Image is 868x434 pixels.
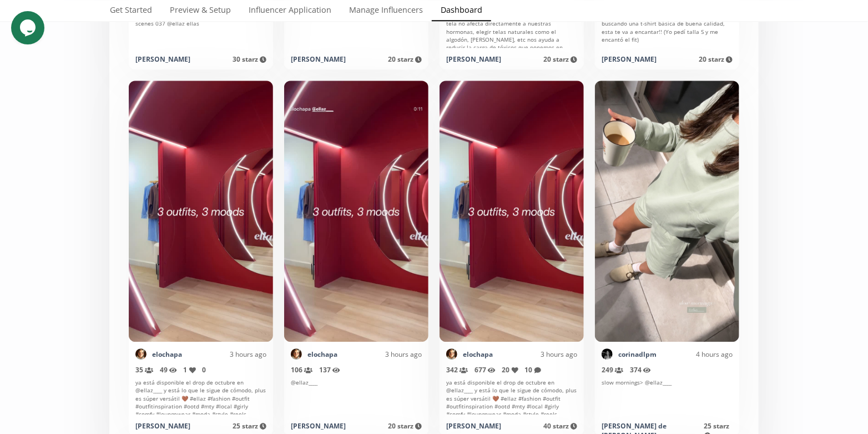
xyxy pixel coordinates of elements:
[291,348,302,360] img: 474078401_961768818707126_2550382748028374380_n.jpg
[11,11,47,44] iframe: chat widget
[307,350,337,359] a: elochapa
[291,12,422,48] div: @ellaz____ @mabeepmv
[135,421,190,431] div: [PERSON_NAME]
[543,54,577,64] span: 20 starz
[657,350,733,359] div: 4 hours ago
[699,54,733,64] span: 20 starz
[135,348,147,360] img: 474078401_961768818707126_2550382748028374380_n.jpg
[135,365,266,375] div: 0
[446,12,577,48] div: @ellaz____ Aparte es tela de algodón y aunque la tela no afecta directamente a nuestras hormonas,...
[525,365,541,375] span: 10
[602,365,623,375] span: 249
[184,365,196,375] span: 1
[135,12,266,48] div: Behind the scenes 👀⌛️❣️ @ellaz____ Behind the scenes 037 @ellaz ellas
[291,378,422,415] div: @ellaz____
[319,365,340,375] span: 137
[446,421,501,431] div: [PERSON_NAME]
[233,421,266,431] span: 25 starz
[602,54,657,64] div: [PERSON_NAME]
[135,378,266,415] div: ya está disponible el drop de octubre en @ellaz____ y está lo que le sigue de cómodo, plus es súp...
[446,365,468,375] span: 342
[475,365,496,375] span: 677
[291,421,346,431] div: [PERSON_NAME]
[135,54,190,64] div: [PERSON_NAME]
[502,365,518,375] span: 20
[493,350,577,359] div: 3 hours ago
[152,350,182,359] a: elochapa
[388,421,422,431] span: 20 starz
[388,54,422,64] span: 20 starz
[446,54,501,64] div: [PERSON_NAME]
[135,365,153,375] span: 35
[618,350,657,359] a: corinadlpm
[446,348,457,360] img: 474078401_961768818707126_2550382748028374380_n.jpg
[291,54,346,64] div: [PERSON_NAME]
[602,12,733,48] div: Amooo mi cropped t-shirt de @ellaz____ Sí estás buscando una t-shirt básica de buena calidad, est...
[291,365,312,375] span: 106
[602,378,733,415] div: slow mornings> @ellaz____
[233,54,266,64] span: 30 starz
[182,350,266,359] div: 3 hours ago
[463,350,493,359] a: elochapa
[160,365,177,375] span: 49
[543,421,577,431] span: 40 starz
[446,378,577,415] div: ya está disponible el drop de octubre en @ellaz____ y está lo que le sigue de cómodo, plus es súp...
[602,348,613,360] img: 503655346_18514091971046992_9049090307179150837_n.jpg
[337,350,422,359] div: 3 hours ago
[630,365,651,375] span: 374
